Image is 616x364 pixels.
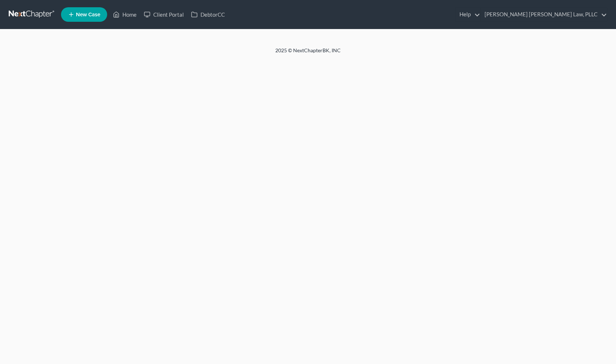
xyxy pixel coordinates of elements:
a: Help [456,8,480,21]
a: DebtorCC [187,8,228,21]
div: 2025 © NextChapterBK, INC [101,47,515,60]
new-legal-case-button: New Case [61,7,107,22]
a: [PERSON_NAME] [PERSON_NAME] Law, PLLC [481,8,607,21]
a: Client Portal [140,8,187,21]
a: Home [109,8,140,21]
